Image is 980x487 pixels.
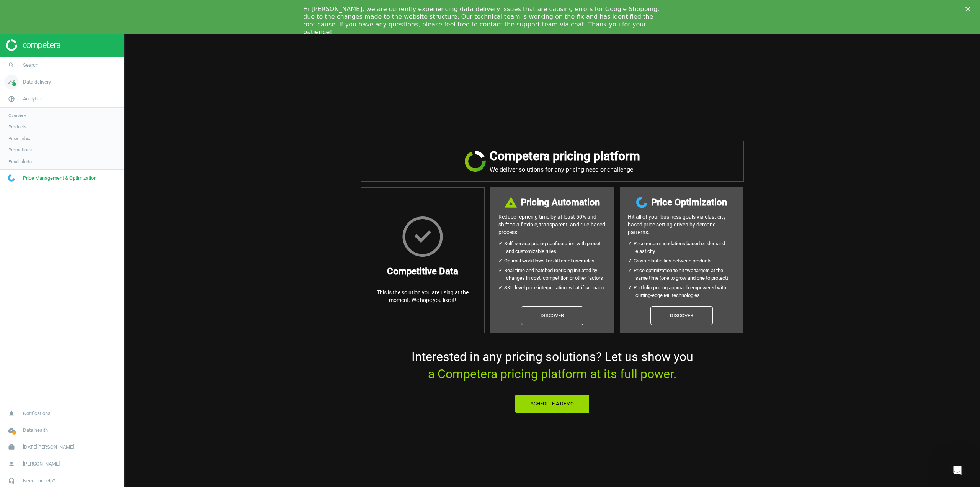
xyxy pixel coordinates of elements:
div: Close [965,7,973,11]
img: Profile image for Mariia [90,12,105,28]
button: Schedule a Demo [515,394,590,413]
i: person [4,457,19,471]
i: search [4,58,19,72]
p: This is the solution you are using at the moment. We hope you like it! [369,289,477,304]
div: Send us a messageWe'll be back online later [DATE] [8,103,145,132]
img: wGWNvw8QSZomAAAAABJRU5ErkJggg== [636,197,647,208]
div: Analytics - Price index [16,203,128,212]
li: Optimal workflows for different user roles [506,257,606,265]
span: Analytics [23,95,43,102]
span: Email alerts [8,159,32,165]
span: Notifications [23,410,51,417]
div: We'll be back online later [DATE] [16,118,128,126]
span: Price index [8,135,30,141]
div: Hi [PERSON_NAME], we are currently experiencing data delivery issues that are causing errors for ... [303,5,665,36]
img: logo [15,17,60,25]
p: Interested in any pricing solutions? Let us show you [361,348,744,383]
div: Pricing Campaign settings [11,186,142,200]
h3: Competitive Data [387,264,458,278]
li: Price recommendations based on demand elasticity [635,240,735,255]
img: wGWNvw8QSZomAAAAABJRU5ErkJggg== [8,174,15,182]
p: How can we help? [15,80,138,93]
li: SKU-level price interpretation, what-if scenario [506,284,606,292]
img: Profile image for Kateryna [75,12,90,28]
li: Cross-elasticities between products [635,257,735,265]
span: Price Management & Optimization [23,175,96,182]
img: ajHJNr6hYgQAAAAASUVORK5CYII= [6,39,60,51]
p: Reduce repricing time by at least 50% and shift to a flexible, transparent, and rule-based process. [498,213,606,236]
i: timeline [4,75,19,89]
h2: Competera pricing platform [490,149,640,163]
a: Discover [650,306,713,325]
span: Promotions [8,147,32,153]
button: Help [102,239,153,270]
h3: Pricing Automation [521,195,600,209]
span: Messages [64,258,90,264]
span: [PERSON_NAME] [23,461,60,467]
div: Close [132,12,145,26]
div: Pricing Campaign settings [16,189,128,197]
span: Data health [23,427,48,434]
img: JRVR7TKHubxRX4WiWFsHXLVQu3oYgKr0EdU6k5jjvBYYAAAAAElFTkSuQmCC [465,151,486,172]
i: notifications [4,406,19,421]
iframe: Intercom live chat [948,461,967,479]
span: Need our help? [23,477,55,484]
span: Home [17,258,34,264]
li: Real-time and batched repricing initiated by changes in cost, competition or other factors [506,267,606,282]
span: Search for help [16,143,62,151]
span: Overview [8,112,27,118]
img: HxscrLsMTvcLXxPnqlhRQhRi+upeiQYiT7g7j1jdpu6T9n6zgWWHzG7gAAAABJRU5ErkJggg== [402,216,443,257]
a: Discover [521,306,583,325]
button: Search for help [11,139,142,155]
li: Self-service pricing configuration with preset and customizable rules [506,240,606,255]
div: Send us a message [16,110,128,118]
span: [DATE][PERSON_NAME] [23,444,74,451]
button: Messages [51,239,102,270]
div: Analytics - Price index [11,200,142,215]
p: We deliver solutions for any pricing need or challenge [490,166,640,174]
p: Hit all of your business goals via elasticity- based price setting driven by demand patterns. [628,213,735,236]
li: Portfolio pricing approach empowered with cutting-edge ML technologies [635,284,735,299]
i: pie_chart_outlined [4,92,19,106]
div: Repricing Guide [16,175,128,183]
span: Help [121,258,134,264]
h3: Price Optimization [651,195,727,209]
div: Main OG's Page [16,161,128,169]
div: Repricing Guide [11,172,142,186]
img: Profile image for Mariia [104,12,119,28]
span: a Competera pricing platform at its full power. [428,367,676,381]
div: Main OG's Page [11,158,142,172]
li: Price optimization to hit two targets at the same time (one to grow and one to protect) [635,267,735,282]
i: cloud_done [4,423,19,438]
p: Hi [PERSON_NAME] 👋 [15,54,138,80]
span: Products [8,124,26,130]
span: Data delivery [23,79,51,85]
span: Search [23,62,38,69]
img: DI+PfHAOTJwAAAAASUVORK5CYII= [505,197,517,208]
i: work [4,440,19,454]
